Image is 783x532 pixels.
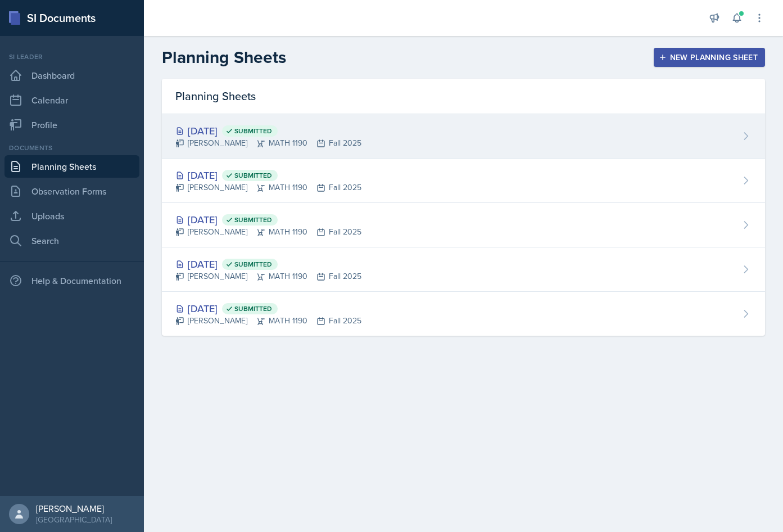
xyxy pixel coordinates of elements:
div: New Planning Sheet [661,53,758,62]
span: Submitted [234,260,272,269]
div: [DATE] [175,256,361,272]
div: [PERSON_NAME] MATH 1190 Fall 2025 [175,137,361,149]
div: [DATE] [175,212,361,227]
a: [DATE] Submitted [PERSON_NAME]MATH 1190Fall 2025 [162,159,765,203]
div: Documents [4,143,139,153]
div: [DATE] [175,168,361,183]
div: [GEOGRAPHIC_DATA] [36,514,112,525]
span: Submitted [234,171,272,180]
a: [DATE] Submitted [PERSON_NAME]MATH 1190Fall 2025 [162,292,765,336]
span: Submitted [234,215,272,224]
h2: Planning Sheets [162,47,286,67]
div: [DATE] [175,123,361,138]
div: [PERSON_NAME] [36,503,112,514]
a: Search [4,229,139,252]
div: Planning Sheets [162,79,765,114]
div: Help & Documentation [4,269,139,292]
button: New Planning Sheet [654,48,765,67]
div: Si leader [4,52,139,62]
div: [DATE] [175,301,361,316]
div: [PERSON_NAME] MATH 1190 Fall 2025 [175,182,361,193]
span: Submitted [234,127,272,136]
a: Profile [4,114,139,136]
a: Dashboard [4,64,139,87]
div: [PERSON_NAME] MATH 1190 Fall 2025 [175,270,361,282]
div: [PERSON_NAME] MATH 1190 Fall 2025 [175,315,361,327]
a: [DATE] Submitted [PERSON_NAME]MATH 1190Fall 2025 [162,203,765,247]
a: Calendar [4,89,139,111]
a: Planning Sheets [4,155,139,178]
a: Uploads [4,205,139,227]
div: [PERSON_NAME] MATH 1190 Fall 2025 [175,226,361,238]
span: Submitted [234,304,272,313]
a: [DATE] Submitted [PERSON_NAME]MATH 1190Fall 2025 [162,247,765,292]
a: [DATE] Submitted [PERSON_NAME]MATH 1190Fall 2025 [162,114,765,159]
a: Observation Forms [4,180,139,202]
